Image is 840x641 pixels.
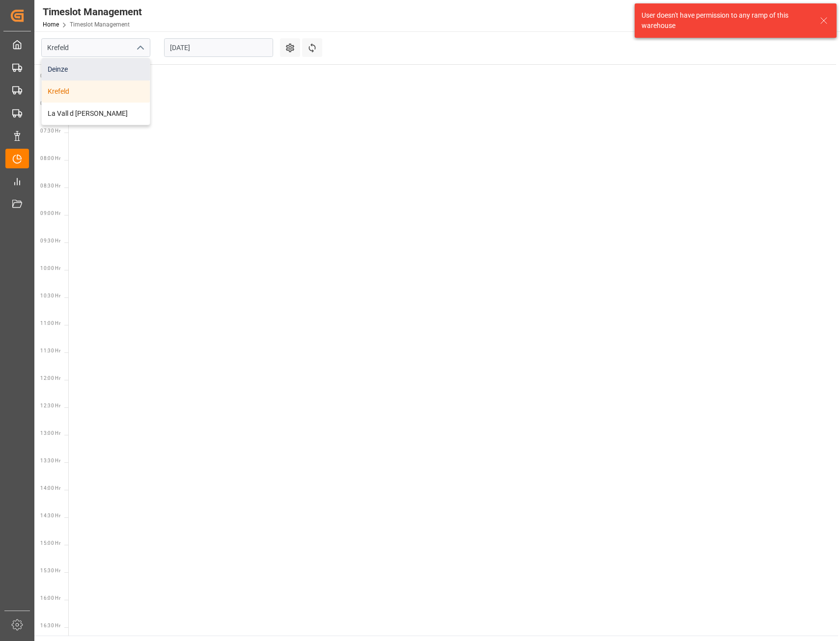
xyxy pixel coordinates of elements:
span: 14:30 Hr [40,513,60,518]
a: Home [43,21,59,28]
span: 15:00 Hr [40,540,60,546]
span: 13:30 Hr [40,458,60,463]
span: 12:30 Hr [40,403,60,408]
button: close menu [132,40,147,55]
span: 14:00 Hr [40,485,60,491]
span: 11:30 Hr [40,348,60,353]
span: 12:00 Hr [40,375,60,381]
span: 16:30 Hr [40,623,60,628]
span: 06:30 Hr [40,73,60,79]
span: 08:30 Hr [40,183,60,188]
span: 08:00 Hr [40,156,60,161]
div: Krefeld [42,80,150,103]
span: 10:00 Hr [40,266,60,271]
span: 15:30 Hr [40,568,60,573]
span: 11:00 Hr [40,320,60,326]
span: 07:00 Hr [40,101,60,106]
div: Deinze [42,58,150,80]
input: Type to search/select [41,38,150,57]
div: User doesn't have permission to any ramp of this warehouse [642,10,811,31]
div: La Vall d [PERSON_NAME] [42,103,150,125]
span: 09:00 Hr [40,211,60,216]
input: DD.MM.YYYY [164,38,273,57]
span: 16:00 Hr [40,595,60,601]
span: 13:00 Hr [40,430,60,436]
span: 07:30 Hr [40,128,60,134]
span: 09:30 Hr [40,238,60,243]
span: 10:30 Hr [40,293,60,298]
div: Timeslot Management [43,4,142,19]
